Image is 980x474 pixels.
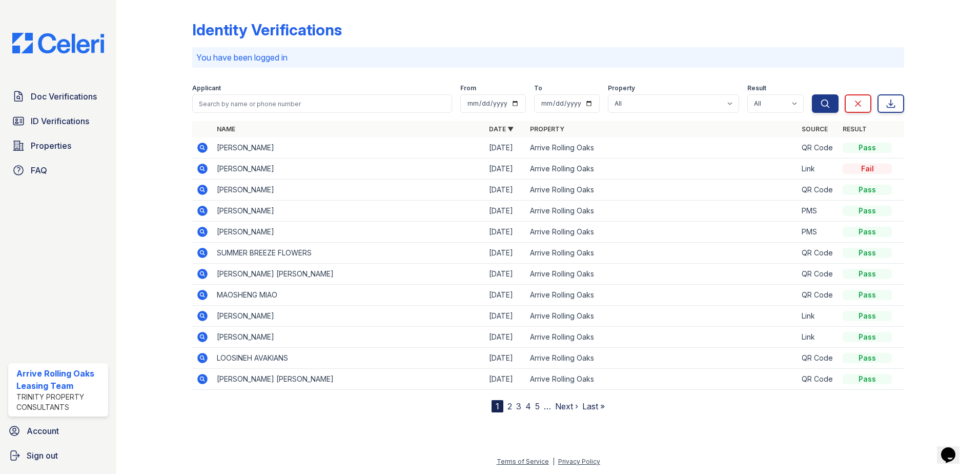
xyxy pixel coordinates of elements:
[213,222,485,243] td: [PERSON_NAME]
[213,264,485,285] td: [PERSON_NAME] [PERSON_NAME]
[516,401,521,411] a: 3
[937,433,970,464] iframe: chat widget
[31,90,97,103] span: Doc Verifications
[492,400,503,412] div: 1
[843,269,892,279] div: Pass
[747,84,766,92] label: Result
[31,164,47,176] span: FAQ
[485,264,526,285] td: [DATE]
[530,125,564,133] a: Property
[31,140,71,152] span: Properties
[798,243,839,264] td: QR Code
[843,290,892,300] div: Pass
[526,327,798,348] td: Arrive Rolling Oaks
[27,449,58,462] span: Sign out
[555,401,578,411] a: Next ›
[31,115,89,127] span: ID Verifications
[8,86,108,107] a: Doc Verifications
[553,458,555,465] div: |
[213,243,485,264] td: SUMMER BREEZE FLOWERS
[485,327,526,348] td: [DATE]
[192,94,452,113] input: Search by name or phone number
[525,401,531,411] a: 4
[526,180,798,201] td: Arrive Rolling Oaks
[485,222,526,243] td: [DATE]
[16,367,104,392] div: Arrive Rolling Oaks Leasing Team
[843,164,892,174] div: Fail
[485,369,526,390] td: [DATE]
[582,401,605,411] a: Last »
[485,285,526,306] td: [DATE]
[196,51,900,64] p: You have been logged in
[798,369,839,390] td: QR Code
[213,327,485,348] td: [PERSON_NAME]
[485,306,526,327] td: [DATE]
[213,159,485,180] td: [PERSON_NAME]
[4,421,112,441] a: Account
[534,84,542,92] label: To
[798,180,839,201] td: QR Code
[526,285,798,306] td: Arrive Rolling Oaks
[485,243,526,264] td: [DATE]
[798,348,839,369] td: QR Code
[843,332,892,342] div: Pass
[526,159,798,180] td: Arrive Rolling Oaks
[526,348,798,369] td: Arrive Rolling Oaks
[798,327,839,348] td: Link
[507,401,512,411] a: 2
[485,201,526,222] td: [DATE]
[489,125,514,133] a: Date ▼
[526,369,798,390] td: Arrive Rolling Oaks
[213,285,485,306] td: MAOSHENG MIAO
[843,125,867,133] a: Result
[798,285,839,306] td: QR Code
[526,201,798,222] td: Arrive Rolling Oaks
[843,227,892,237] div: Pass
[192,21,342,39] div: Identity Verifications
[843,206,892,216] div: Pass
[213,369,485,390] td: [PERSON_NAME] [PERSON_NAME]
[843,311,892,321] div: Pass
[798,137,839,159] td: QR Code
[8,160,108,181] a: FAQ
[8,135,108,156] a: Properties
[217,125,235,133] a: Name
[798,201,839,222] td: PMS
[798,306,839,327] td: Link
[497,458,549,465] a: Terms of Service
[485,180,526,201] td: [DATE]
[460,84,476,92] label: From
[4,33,112,53] img: CE_Logo_Blue-a8612792a0a2168367f1c8372b55b34899dd931a85d93a1a3d3e32e68fde9ad4.png
[608,84,635,92] label: Property
[544,400,551,412] span: …
[4,445,112,466] a: Sign out
[192,84,221,92] label: Applicant
[213,306,485,327] td: [PERSON_NAME]
[843,353,892,363] div: Pass
[843,248,892,258] div: Pass
[213,180,485,201] td: [PERSON_NAME]
[802,125,828,133] a: Source
[485,159,526,180] td: [DATE]
[213,201,485,222] td: [PERSON_NAME]
[8,111,108,131] a: ID Verifications
[798,264,839,285] td: QR Code
[843,185,892,195] div: Pass
[485,137,526,159] td: [DATE]
[798,159,839,180] td: Link
[526,137,798,159] td: Arrive Rolling Oaks
[213,348,485,369] td: LOOSINEH AVAKIANS
[16,392,104,412] div: Trinity Property Consultants
[213,137,485,159] td: [PERSON_NAME]
[843,374,892,384] div: Pass
[526,264,798,285] td: Arrive Rolling Oaks
[798,222,839,243] td: PMS
[485,348,526,369] td: [DATE]
[526,306,798,327] td: Arrive Rolling Oaks
[843,143,892,153] div: Pass
[535,401,540,411] a: 5
[526,243,798,264] td: Arrive Rolling Oaks
[558,458,600,465] a: Privacy Policy
[27,425,59,437] span: Account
